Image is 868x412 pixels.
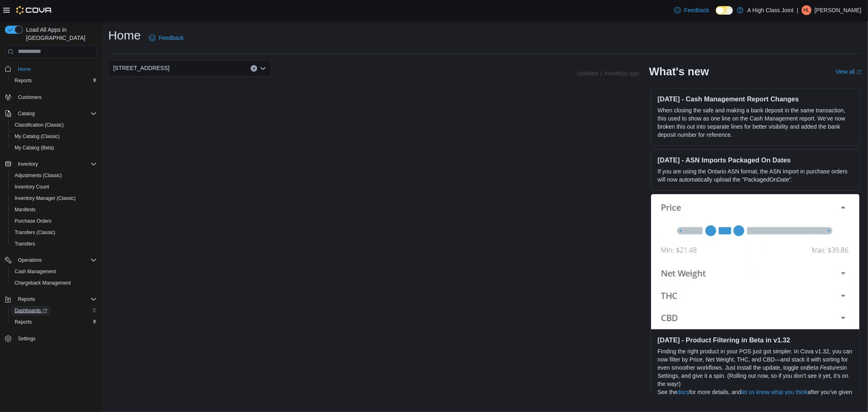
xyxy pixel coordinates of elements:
[815,5,861,15] p: [PERSON_NAME]
[260,65,266,72] button: Open list of options
[251,65,257,72] button: Clear input
[2,333,100,344] button: Settings
[18,335,35,342] span: Settings
[15,92,97,102] span: Customers
[2,108,100,119] button: Catalog
[11,171,65,180] a: Adjustments (Classic)
[15,334,39,344] a: Settings
[2,63,100,75] button: Home
[15,184,49,190] span: Inventory Count
[15,294,38,304] button: Reports
[15,172,62,179] span: Adjustments (Classic)
[15,159,41,169] button: Inventory
[15,145,54,151] span: My Catalog (Beta)
[11,193,79,203] a: Inventory Manager (Classic)
[8,170,100,181] button: Adjustments (Classic)
[8,193,100,204] button: Inventory Manager (Classic)
[2,294,100,305] button: Reports
[8,238,100,250] button: Transfers
[15,218,52,224] span: Purchase Orders
[11,131,97,141] span: My Catalog (Classic)
[8,131,100,142] button: My Catalog (Classic)
[11,120,67,130] a: Classification (Classic)
[15,307,47,314] span: Dashboards
[658,167,853,184] p: If you are using the Ontario ASN format, the ASN Import in purchase orders will now automatically...
[741,389,807,395] a: let us know what you think
[11,143,97,153] span: My Catalog (Beta)
[11,239,97,249] span: Transfers
[11,306,97,316] span: Dashboards
[15,319,32,325] span: Reports
[15,77,32,84] span: Reports
[159,34,184,42] span: Feedback
[15,109,38,118] button: Catalog
[11,205,97,215] span: Manifests
[649,65,709,78] h2: What's new
[11,267,59,276] a: Cash Management
[15,109,97,118] span: Catalog
[15,229,55,236] span: Transfers (Classic)
[16,6,52,14] img: Cova
[11,216,97,226] span: Purchase Orders
[11,228,97,237] span: Transfers (Classic)
[15,294,97,304] span: Reports
[18,296,35,302] span: Reports
[716,6,733,15] input: Dark Mode
[15,64,34,74] a: Home
[11,76,97,85] span: Reports
[18,110,35,117] span: Catalog
[15,280,71,286] span: Chargeback Management
[15,206,35,213] span: Manifests
[11,228,59,237] a: Transfers (Classic)
[8,204,100,215] button: Manifests
[577,70,639,77] p: Updated 1 minute(s) ago
[671,2,712,18] a: Feedback
[15,92,45,102] a: Customers
[8,227,100,238] button: Transfers (Classic)
[11,120,97,130] span: Classification (Classic)
[15,241,35,247] span: Transfers
[857,70,861,75] svg: External link
[658,347,853,388] p: Finding the right product in your POS just got simpler. In Cova v1.32, you can now filter by Pric...
[684,6,709,14] span: Feedback
[835,68,861,75] a: View allExternal link
[11,306,50,316] a: Dashboards
[658,95,853,103] h3: [DATE] - Cash Management Report Changes
[15,159,97,169] span: Inventory
[18,161,38,167] span: Inventory
[15,255,45,265] button: Operations
[748,5,794,15] p: A High Class Joint
[11,317,97,327] span: Reports
[8,305,100,316] a: Dashboards
[11,278,97,288] span: Chargeback Management
[5,60,97,366] nav: Complex example
[2,158,100,170] button: Inventory
[11,143,57,153] a: My Catalog (Beta)
[11,239,38,249] a: Transfers
[15,195,76,202] span: Inventory Manager (Classic)
[18,257,42,263] span: Operations
[23,26,97,42] span: Load All Apps in [GEOGRAPHIC_DATA]
[11,131,63,141] a: My Catalog (Classic)
[11,171,97,180] span: Adjustments (Classic)
[11,267,97,276] span: Cash Management
[8,75,100,86] button: Reports
[8,266,100,277] button: Cash Management
[15,255,97,265] span: Operations
[677,389,689,395] a: docs
[8,119,100,131] button: Classification (Classic)
[113,63,169,73] span: [STREET_ADDRESS]
[658,156,853,164] h3: [DATE] - ASN Imports Packaged On Dates
[658,106,853,139] p: When closing the safe and making a bank deposit in the same transaction, this used to show as one...
[8,142,100,153] button: My Catalog (Beta)
[11,317,35,327] a: Reports
[15,64,97,74] span: Home
[807,364,843,371] em: Beta Features
[658,388,853,404] p: See the for more details, and after you’ve given it a try.
[2,91,100,103] button: Customers
[18,66,31,72] span: Home
[803,5,809,15] span: HL
[11,182,97,192] span: Inventory Count
[15,133,60,140] span: My Catalog (Classic)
